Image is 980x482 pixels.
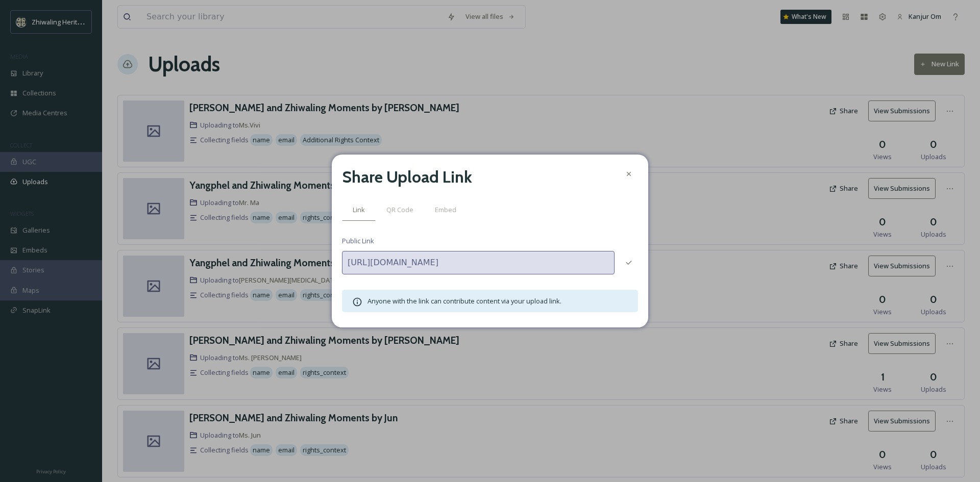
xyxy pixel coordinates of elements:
[342,236,374,246] span: Public Link
[386,205,413,215] span: QR Code
[353,205,365,215] span: Link
[435,205,456,215] span: Embed
[342,165,472,189] h2: Share Upload Link
[367,296,561,306] span: Anyone with the link can contribute content via your upload link.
